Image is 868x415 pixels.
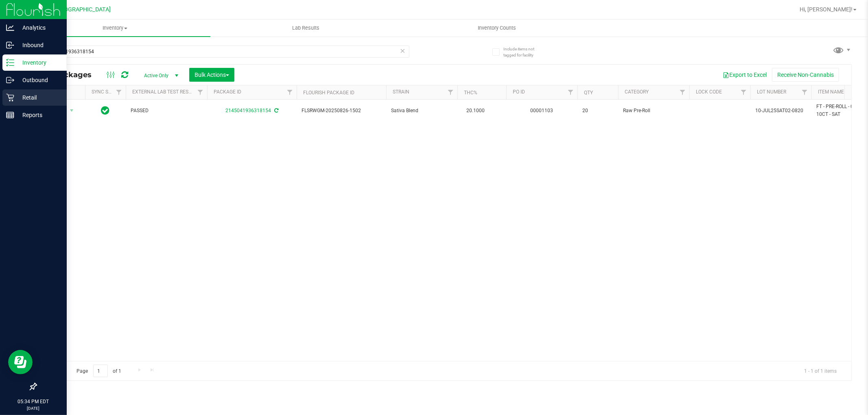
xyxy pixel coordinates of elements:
[6,24,14,32] inline-svg: Analytics
[283,85,297,99] a: Filter
[92,89,123,95] a: Sync Status
[513,89,525,95] a: PO ID
[20,20,210,37] a: Inventory
[14,23,63,33] p: Analytics
[36,46,409,58] input: Search Package ID, Item Name, SKU, Lot or Part Number...
[6,41,14,49] inline-svg: Inbound
[696,89,722,95] a: Lock Code
[798,85,811,99] a: Filter
[55,6,111,13] span: [GEOGRAPHIC_DATA]
[462,105,489,117] span: 20.1000
[464,90,477,96] a: THC%
[737,85,750,99] a: Filter
[70,365,128,377] span: Page of 1
[93,365,108,377] input: 1
[132,89,196,95] a: External Lab Test Result
[14,93,63,102] p: Retail
[189,68,234,82] button: Bulk Actions
[6,111,14,119] inline-svg: Reports
[584,90,593,96] a: Qty
[755,107,807,115] span: 10-JUL25SAT02-0820
[14,75,63,85] p: Outbound
[210,20,401,37] a: Lab Results
[393,89,409,95] a: Strain
[14,40,63,50] p: Inbound
[225,108,271,113] a: 2145041936318154
[303,90,354,96] a: Flourish Package ID
[112,85,126,99] a: Filter
[14,58,63,67] p: Inventory
[131,107,202,115] span: PASSED
[8,350,33,374] iframe: Resource center
[503,46,544,58] span: Include items not tagged for facility
[798,365,843,377] span: 1 - 1 of 1 items
[195,72,229,78] span: Bulk Actions
[400,46,406,56] span: Clear
[6,93,14,102] inline-svg: Retail
[582,107,613,115] span: 20
[214,89,241,95] a: Package ID
[623,107,684,115] span: Raw Pre-Roll
[302,107,381,115] span: FLSRWGM-20250826-1502
[444,85,457,99] a: Filter
[4,405,63,411] p: [DATE]
[391,107,453,115] span: Sativa Blend
[273,108,278,113] span: Sync from Compliance System
[42,70,100,79] span: All Packages
[564,85,577,99] a: Filter
[676,85,689,99] a: Filter
[757,89,786,95] a: Lot Number
[531,108,553,113] a: 00001103
[818,89,844,95] a: Item Name
[625,89,649,95] a: Category
[194,85,207,99] a: Filter
[6,59,14,67] inline-svg: Inventory
[67,105,77,116] span: select
[401,20,592,37] a: Inventory Counts
[281,24,330,32] span: Lab Results
[772,68,839,82] button: Receive Non-Cannabis
[14,110,63,120] p: Reports
[6,76,14,84] inline-svg: Outbound
[717,68,772,82] button: Export to Excel
[467,24,527,32] span: Inventory Counts
[4,398,63,405] p: 05:34 PM EDT
[800,6,853,13] span: Hi, [PERSON_NAME]!
[101,105,110,116] span: In Sync
[20,24,210,32] span: Inventory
